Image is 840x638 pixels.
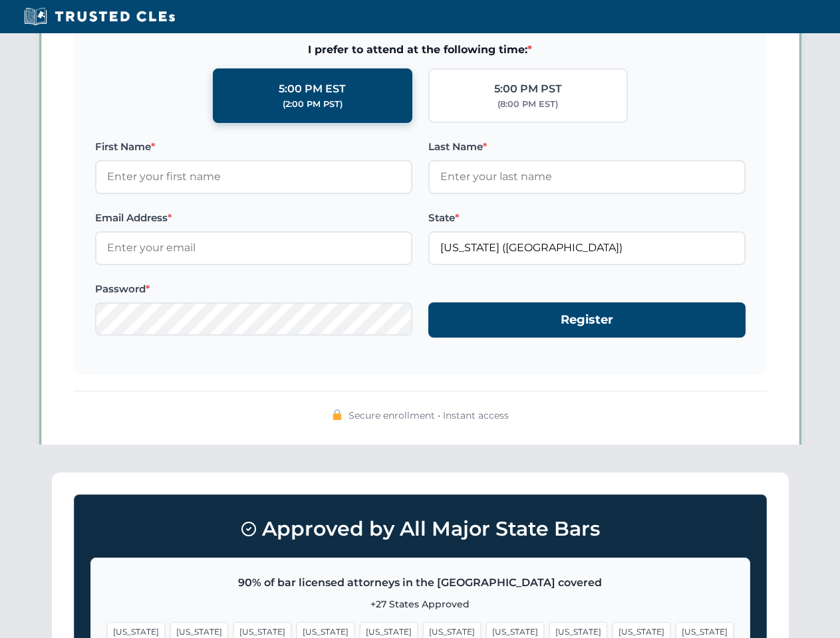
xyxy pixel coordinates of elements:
[494,80,562,98] div: 5:00 PM PST
[107,597,734,611] p: +27 States Approved
[428,139,746,155] label: Last Name
[283,98,343,111] div: (2:00 PM PST)
[428,302,746,338] button: Register
[95,210,412,226] label: Email Address
[279,80,346,98] div: 5:00 PM EST
[95,281,412,297] label: Password
[428,210,746,226] label: State
[95,231,412,265] input: Enter your email
[497,98,558,111] div: (8:00 PM EST)
[332,409,343,420] img: 🔒
[428,231,746,265] input: Florida (FL)
[349,408,509,423] span: Secure enrollment • Instant access
[95,160,412,193] input: Enter your first name
[20,7,179,27] img: Trusted CLEs
[90,511,750,547] h3: Approved by All Major State Bars
[95,41,746,58] span: I prefer to attend at the following time:
[95,139,412,155] label: First Name
[428,160,746,193] input: Enter your last name
[107,574,734,591] p: 90% of bar licensed attorneys in the [GEOGRAPHIC_DATA] covered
